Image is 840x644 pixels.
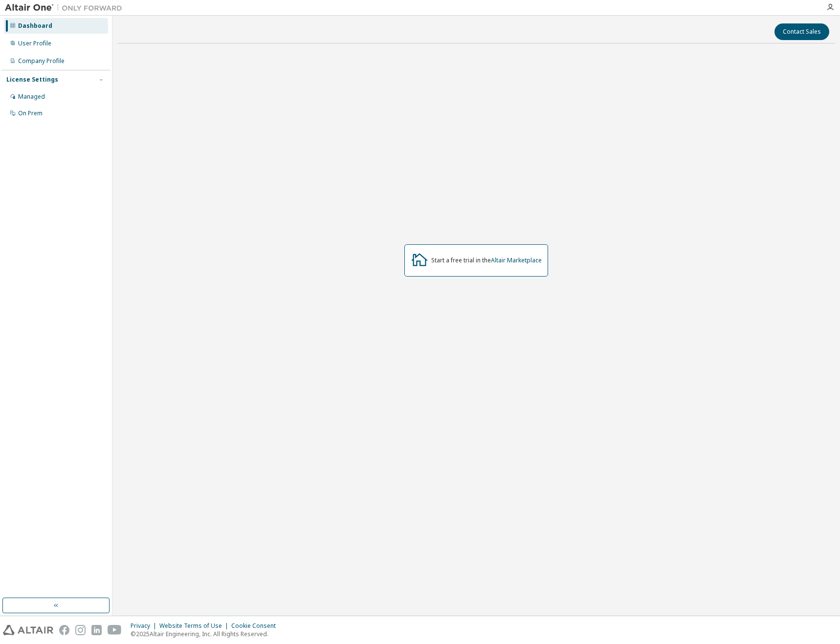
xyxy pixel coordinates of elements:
[18,22,52,30] div: Dashboard
[59,625,69,635] img: facebook.svg
[3,625,53,635] img: altair_logo.svg
[431,257,542,264] div: Start a free trial in the
[159,622,231,630] div: Website Terms of Use
[18,109,43,117] div: On Prem
[75,625,86,635] img: instagram.svg
[131,630,282,638] p: © 2025 Altair Engineering, Inc. All Rights Reserved.
[6,76,58,84] div: License Settings
[108,625,122,635] img: youtube.svg
[774,23,829,40] button: Contact Sales
[18,93,45,101] div: Managed
[91,625,102,635] img: linkedin.svg
[18,57,65,65] div: Company Profile
[5,3,127,13] img: Altair One
[491,256,542,264] a: Altair Marketplace
[131,622,159,630] div: Privacy
[231,622,282,630] div: Cookie Consent
[18,40,51,47] div: User Profile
